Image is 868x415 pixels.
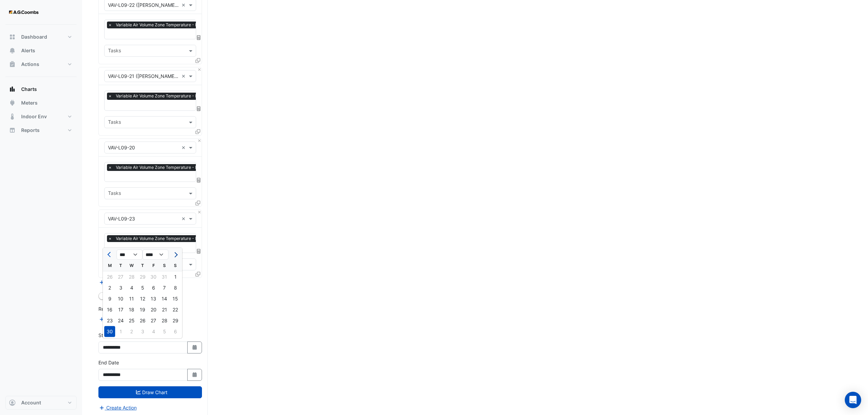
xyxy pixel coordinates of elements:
[148,293,159,304] div: 13
[195,200,200,206] span: Clone Favourites and Tasks from this Equipment to other Equipment
[137,326,148,337] div: Thursday, July 3, 2025
[107,22,113,28] span: ×
[170,315,181,326] div: 29
[170,271,181,282] div: Sunday, June 1, 2025
[115,315,126,326] div: 24
[170,282,181,293] div: Sunday, June 8, 2025
[5,110,77,123] button: Indoor Env
[196,248,202,254] span: Choose Function
[5,57,77,71] button: Actions
[126,304,137,315] div: 18
[9,86,16,93] app-icon: Charts
[21,99,38,106] span: Meters
[115,293,126,304] div: 10
[115,304,126,315] div: Tuesday, June 17, 2025
[98,359,119,366] label: End Date
[181,1,187,9] span: Clear
[170,260,181,271] div: S
[143,250,168,260] select: Select year
[170,282,181,293] div: 8
[5,96,77,110] button: Meters
[9,113,16,120] app-icon: Indoor Env
[137,293,148,304] div: 12
[148,293,159,304] div: Friday, June 13, 2025
[159,260,170,271] div: S
[137,315,148,326] div: Thursday, June 26, 2025
[114,164,282,171] span: Variable Air Volume Zone Temperature - Level 09 (NABERS IE), VAV-L09-20
[98,404,137,412] button: Create Action
[170,315,181,326] div: Sunday, June 29, 2025
[115,326,126,337] div: 1
[137,282,148,293] div: 5
[104,326,115,337] div: 30
[159,293,170,304] div: Saturday, June 14, 2025
[159,304,170,315] div: Saturday, June 21, 2025
[107,189,121,198] div: Tasks
[21,86,37,93] span: Charts
[126,282,137,293] div: 4
[148,315,159,326] div: Friday, June 27, 2025
[106,249,114,260] button: Previous month
[148,326,159,337] div: Friday, July 4, 2025
[170,271,181,282] div: 1
[148,271,159,282] div: 30
[148,271,159,282] div: Friday, May 30, 2025
[192,345,198,350] fa-icon: Select Date
[137,315,148,326] div: 26
[9,47,16,54] app-icon: Alerts
[21,34,47,40] span: Dashboard
[181,215,187,222] span: Clear
[9,127,16,134] app-icon: Reports
[8,5,39,19] img: Company Logo
[137,271,148,282] div: 29
[104,315,115,326] div: Monday, June 23, 2025
[115,260,126,271] div: T
[196,106,202,112] span: Choose Function
[181,72,187,80] span: Clear
[137,293,148,304] div: Thursday, June 12, 2025
[159,282,170,293] div: 7
[159,315,170,326] div: 28
[170,293,181,304] div: 15
[21,399,41,406] span: Account
[170,293,181,304] div: Sunday, June 15, 2025
[104,304,115,315] div: 16
[197,210,202,214] button: Close
[126,315,137,326] div: Wednesday, June 25, 2025
[21,127,40,134] span: Reports
[137,326,148,337] div: 3
[137,271,148,282] div: Thursday, May 29, 2025
[148,260,159,271] div: F
[104,293,115,304] div: Monday, June 9, 2025
[126,315,137,326] div: 25
[159,271,170,282] div: Saturday, May 31, 2025
[170,326,181,337] div: Sunday, July 6, 2025
[126,271,137,282] div: 28
[98,278,140,286] button: Add Equipment
[5,30,77,44] button: Dashboard
[107,235,113,242] span: ×
[126,326,137,337] div: 2
[98,316,149,323] button: Add Reference Line
[195,129,200,135] span: Clone Favourites and Tasks from this Equipment to other Equipment
[98,305,134,312] label: Reference Lines
[159,293,170,304] div: 14
[5,44,77,57] button: Alerts
[195,57,200,63] span: Clone Favourites and Tasks from this Equipment to other Equipment
[104,271,115,282] div: Monday, May 26, 2025
[148,326,159,337] div: 4
[171,249,179,260] button: Next month
[197,139,202,143] button: Close
[98,332,121,339] label: Start Date
[21,61,39,68] span: Actions
[126,271,137,282] div: Wednesday, May 28, 2025
[107,47,121,56] div: Tasks
[126,304,137,315] div: Wednesday, June 18, 2025
[126,293,137,304] div: 11
[148,304,159,315] div: Friday, June 20, 2025
[137,304,148,315] div: 19
[104,326,115,337] div: Monday, June 30, 2025
[5,82,77,96] button: Charts
[98,386,202,398] button: Draw Chart
[114,93,281,99] span: Variable Air Volume Zone Temperature - Level 09 (NABERS IE), VAV-L09-21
